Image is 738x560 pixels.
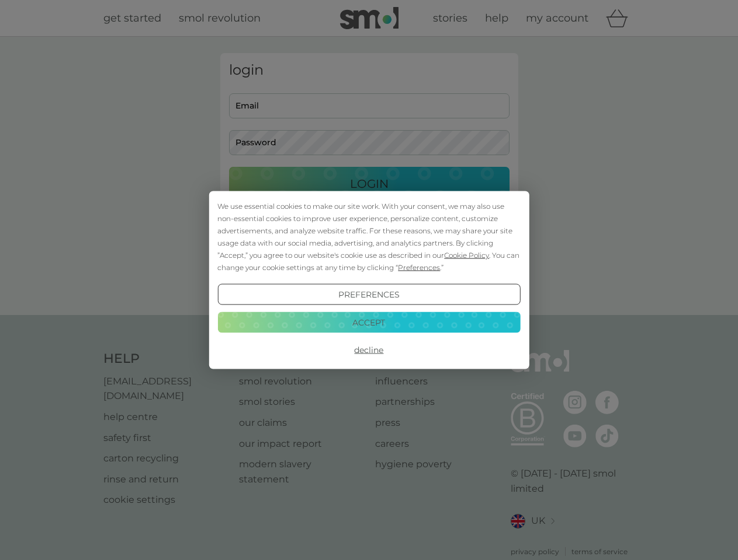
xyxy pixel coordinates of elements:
[217,311,520,332] button: Accept
[217,284,520,305] button: Preferences
[444,251,489,260] span: Cookie Policy
[217,339,520,360] button: Decline
[217,200,520,274] div: We use essential cookies to make our site work. With your consent, we may also use non-essential ...
[398,263,440,272] span: Preferences
[209,191,529,369] div: Cookie Consent Prompt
